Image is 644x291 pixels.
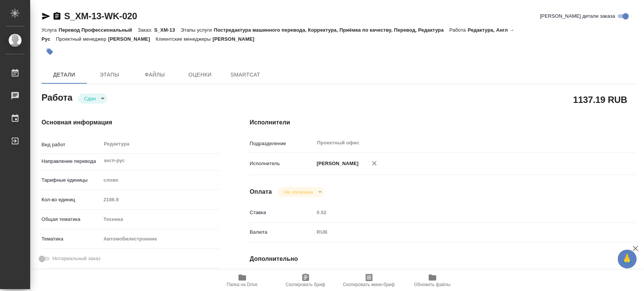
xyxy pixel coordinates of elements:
p: S_XM-13 [154,27,181,33]
p: [PERSON_NAME] [212,36,260,42]
p: Кол-во единиц [41,196,101,204]
span: Этапы [91,70,128,80]
button: Добавить тэг [41,43,58,60]
p: [PERSON_NAME] [108,36,156,42]
input: Пустое поле [314,207,603,218]
div: Сдан [278,187,324,197]
p: Постредактура машинного перевода, Корректура, Приёмка по качеству, Перевод, Редактура [214,27,449,33]
div: Техника [101,213,219,226]
p: Заказ: [138,27,154,33]
p: Услуга [41,27,58,33]
h4: Оплата [250,187,272,196]
button: Удалить исполнителя [366,155,383,172]
span: Скопировать бриф [286,282,325,287]
button: Папка на Drive [211,270,274,291]
button: Скопировать мини-бриф [337,270,401,291]
div: слово [101,174,219,187]
p: Направление перевода [41,158,101,165]
p: Тематика [41,235,101,243]
p: Тарифные единицы [41,176,101,184]
button: 🙏 [618,250,636,268]
span: Обновить файлы [414,282,450,287]
button: Скопировать ссылку для ЯМессенджера [41,12,51,21]
p: Перевод Профессиональный [58,27,138,33]
span: Детали [46,70,82,80]
p: Этапы услуги [181,27,214,33]
p: [PERSON_NAME] [314,160,358,167]
span: 🙏 [621,251,633,267]
div: Сдан [78,93,107,104]
p: Проектный менеджер [56,36,108,42]
div: Автомобилестроение [101,233,219,245]
h2: Работа [41,90,72,104]
button: Скопировать бриф [274,270,337,291]
span: SmartCat [227,70,263,80]
p: Общая тематика [41,216,101,223]
button: Скопировать ссылку [52,12,61,21]
span: Файлы [137,70,173,80]
span: [PERSON_NAME] детали заказа [540,12,615,20]
span: Скопировать мини-бриф [343,282,395,287]
p: Вид работ [41,141,101,149]
p: Подразделение [250,140,314,147]
h4: Дополнительно [250,254,636,263]
p: Исполнитель [250,160,314,167]
button: Обновить файлы [401,270,464,291]
span: Нотариальный заказ [52,255,100,262]
input: Пустое поле [101,194,219,205]
span: Оценки [182,70,218,80]
h4: Основная информация [41,118,220,127]
span: Папка на Drive [227,282,258,287]
button: Не оплачена [281,189,315,195]
p: Валюта [250,228,314,236]
a: S_XM-13-WK-020 [64,11,137,21]
p: Клиентские менеджеры [156,36,213,42]
h4: Исполнители [250,118,636,127]
p: Работа [449,27,468,33]
p: Ставка [250,209,314,216]
h2: 1137.19 RUB [573,93,627,106]
div: RUB [314,226,603,239]
button: Сдан [82,95,98,102]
